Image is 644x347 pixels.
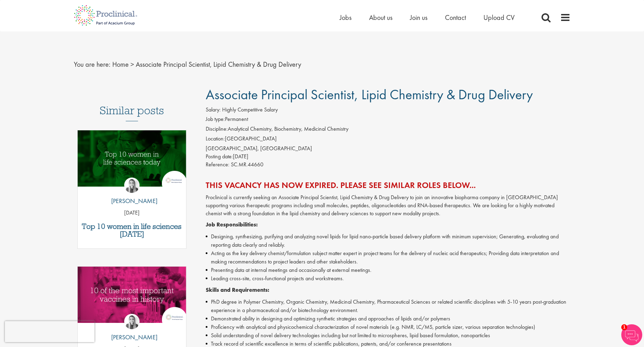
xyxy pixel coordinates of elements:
iframe: reCAPTCHA [5,321,94,342]
a: Jobs [340,13,352,22]
li: PhD degree in Polymer Chemistry, Organic Chemistry, Medicinal Chemistry, Pharmaceutical Sciences ... [206,298,571,315]
li: Analytical Chemistry, Biochemistry, Medicinal Chemistry [206,125,571,135]
img: Top 10 women in life sciences today [78,130,186,187]
a: Hannah Burke [PERSON_NAME] [106,178,157,209]
a: Hannah Burke [PERSON_NAME] [106,314,157,345]
a: breadcrumb link [112,60,129,69]
h2: This vacancy has now expired. Please see similar roles below... [206,181,571,190]
p: [PERSON_NAME] [106,333,157,342]
a: Upload CV [483,13,515,22]
span: Associate Principal Scientist, Lipid Chemistry & Drug Delivery [206,86,533,103]
a: Top 10 women in life sciences [DATE] [81,223,183,238]
li: Proficiency with analytical and physicochemical characterization of novel materials (e.g. NMR, LC... [206,323,571,331]
img: Hannah Burke [124,314,140,329]
span: You are here: [74,60,111,69]
span: > [130,60,134,69]
li: Acting as the key delivery chemist/formulation subject matter expert in project teams for the del... [206,249,571,266]
label: Reference: [206,161,229,169]
img: Hannah Burke [124,178,140,193]
a: Contact [445,13,466,22]
div: [GEOGRAPHIC_DATA], [GEOGRAPHIC_DATA] [206,145,571,153]
img: Top vaccines in history [78,267,186,323]
p: Proclinical is currently seeking an Associate Principal Scientist, Lipid Chemistry & Drug Deliver... [206,194,571,218]
label: Location: [206,135,225,143]
span: SC.MR.44660 [231,161,263,168]
label: Discipline: [206,125,228,133]
img: Chatbot [621,324,642,345]
strong: Skills and Requirements: [206,286,269,294]
span: Associate Principal Scientist, Lipid Chemistry & Drug Delivery [136,60,301,69]
li: Designing, synthesizing, purifying and analyzing novel lipids for lipid nano-particle based deliv... [206,232,571,249]
span: Posting date: [206,153,233,160]
p: [DATE] [78,209,186,217]
strong: Job Responsibilities: [206,221,258,228]
h3: Similar posts [100,104,164,121]
li: Leading cross-site, cross-functional projects and workstreams. [206,274,571,283]
a: Link to a post [78,130,186,192]
p: [PERSON_NAME] [106,196,157,205]
li: [GEOGRAPHIC_DATA] [206,135,571,145]
label: Job type: [206,115,225,123]
li: Presenting data at internal meetings and occasionally at external meetings. [206,266,571,274]
div: [DATE] [206,153,571,161]
a: Link to a post [78,267,186,328]
a: Join us [410,13,427,22]
span: Highly Competitive Salary [222,106,278,113]
li: Demonstrated ability in designing and optimizing synthetic strategies and approaches of lipids an... [206,315,571,323]
label: Salary: [206,106,221,114]
li: Solid understanding of novel delivery technologies including but not limited to microspheres, lip... [206,331,571,340]
a: About us [369,13,392,22]
li: Permanent [206,115,571,125]
span: 1 [621,324,627,330]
